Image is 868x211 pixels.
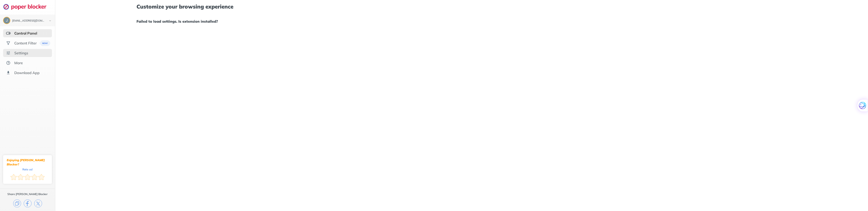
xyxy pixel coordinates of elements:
[14,31,37,35] div: Control Panel
[7,158,48,167] div: Enjoying [PERSON_NAME] Blocker?
[34,200,42,207] img: x.svg
[14,61,23,65] div: More
[24,200,32,207] img: facebook.svg
[14,41,37,45] div: Content Filter
[7,192,48,196] div: Share [PERSON_NAME] Blocker
[6,51,11,55] img: settings.svg
[6,31,11,35] img: features-selected.svg
[47,18,53,23] img: chevron-bottom-black.svg
[6,61,11,65] img: about.svg
[13,200,21,207] img: copy.svg
[4,17,10,24] img: ACg8ocIO-Mg21WYJJwPDUWmmaqx1gNwgpN_EKwMWVkCCX1dSHVVNOQ=s96-c
[6,41,11,45] img: social.svg
[39,40,50,46] img: menuBanner.svg
[22,168,33,170] div: Rate us!
[14,51,28,55] div: Settings
[12,19,45,22] div: jakegcawley@gmail.com
[136,18,787,24] h1: Failed to load settings. Is extension installed?
[6,70,11,75] img: download-app.svg
[136,4,787,9] h1: Customize your browsing experience
[3,4,51,10] img: logo-webpage.svg
[14,70,40,75] div: Download App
